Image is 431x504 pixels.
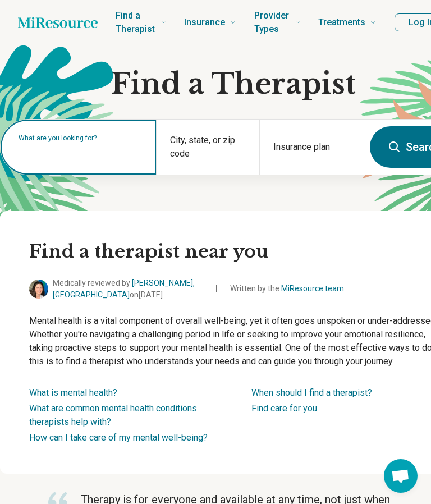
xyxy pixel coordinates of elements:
a: When should I find a therapist? [251,387,372,398]
a: Open chat [384,459,418,493]
a: [PERSON_NAME], [GEOGRAPHIC_DATA] [53,278,195,299]
span: on [DATE] [130,290,163,299]
label: What are you looking for? [19,135,143,141]
span: Treatments [318,15,365,30]
a: Home page [18,11,98,34]
span: Provider Types [254,8,292,37]
span: Medically reviewed by [53,277,205,301]
a: Find care for you [251,403,317,414]
a: MiResource team [281,284,344,293]
a: How can I take care of my mental well-being? [29,432,208,443]
a: What are common mental health conditions therapists help with? [29,403,197,427]
span: Written by the [230,283,344,295]
span: Find a Therapist [116,8,157,37]
span: Insurance [184,15,225,30]
a: What is mental health? [29,387,117,398]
